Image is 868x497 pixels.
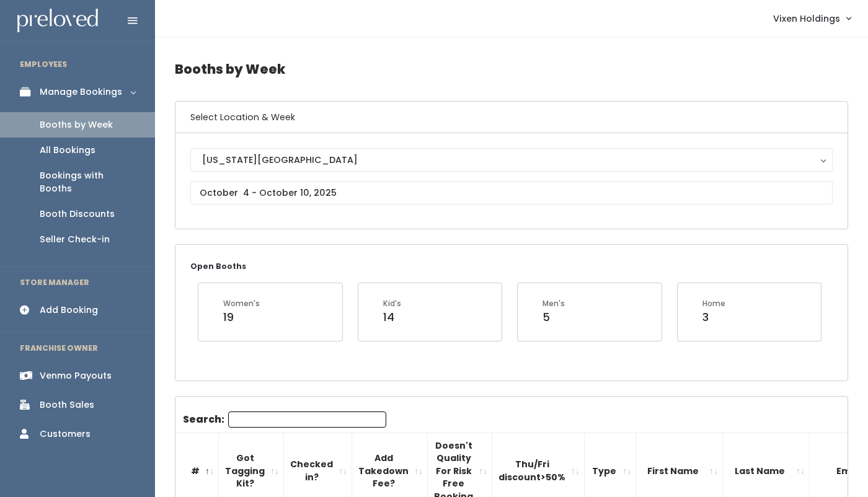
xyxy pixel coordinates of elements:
div: Booth Sales [40,398,94,411]
div: Customers [40,428,91,441]
div: All Bookings [40,144,95,157]
div: 3 [702,309,725,325]
div: 19 [223,309,260,325]
div: Bookings with Booths [40,169,135,195]
div: Venmo Payouts [40,369,112,382]
label: Search: [183,411,386,428]
div: Women's [223,298,260,309]
span: Vixen Holdings [773,12,840,25]
button: [US_STATE][GEOGRAPHIC_DATA] [190,148,833,172]
div: Home [702,298,725,309]
h4: Booths by Week [175,52,848,86]
div: Manage Bookings [40,86,122,99]
div: [US_STATE][GEOGRAPHIC_DATA] [202,153,821,167]
div: Booth Discounts [40,208,115,221]
img: preloved logo [17,9,98,33]
h6: Select Location & Week [175,102,848,133]
div: Add Booking [40,304,98,317]
small: Open Booths [190,261,246,271]
div: 5 [542,309,565,325]
input: October 4 - October 10, 2025 [190,181,833,205]
div: Men's [542,298,565,309]
div: Kid's [383,298,401,309]
div: 14 [383,309,401,325]
div: Booths by Week [40,118,113,131]
a: Vixen Holdings [761,5,863,32]
input: Search: [228,411,386,428]
div: Seller Check-in [40,233,110,246]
